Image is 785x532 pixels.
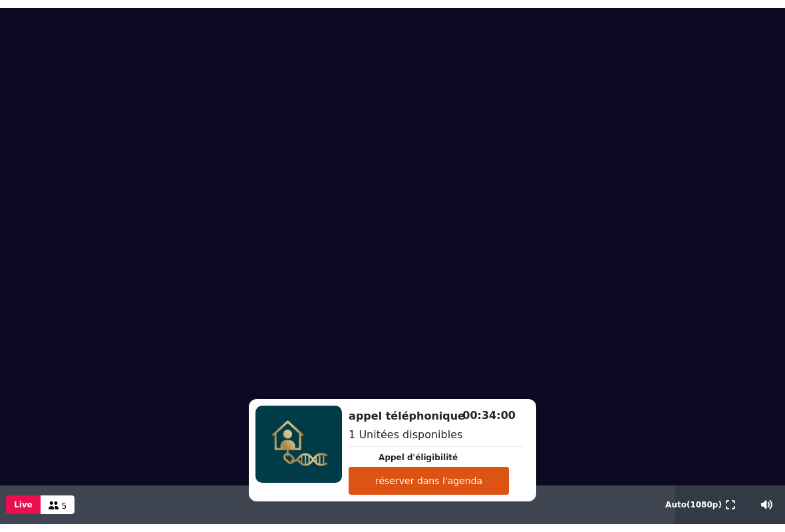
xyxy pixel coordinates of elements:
img: 1757526844984-u4ZB0lkoxKK9VUBByzUkOpOcefGGaWAm.png [255,398,342,475]
button: Live [6,487,41,506]
button: réserver dans l'agenda [349,459,509,487]
h2: appel téléphonique [349,400,465,416]
span: 00:34:00 [462,401,516,414]
span: 1 Unitées disponibles [349,420,462,433]
button: Auto(1080p) [663,477,724,516]
p: Appel d'éligibilité [379,444,465,456]
span: 5 [62,493,67,503]
span: Auto ( 1080 p) [665,492,722,501]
